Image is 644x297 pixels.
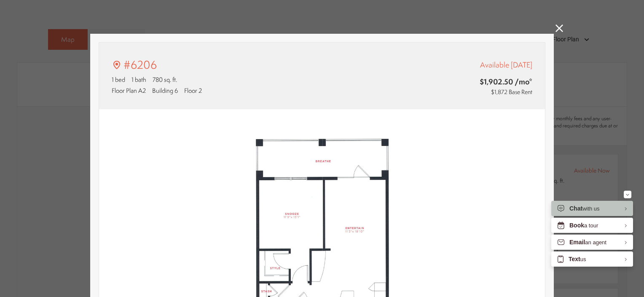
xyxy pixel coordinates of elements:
[184,86,202,95] span: Floor 2
[112,86,146,95] span: Floor Plan A2
[491,88,532,96] span: $1,872 Base Rent
[123,57,157,73] p: #6206
[153,75,177,84] span: 780 sq. ft.
[480,59,532,70] span: Available [DATE]
[112,75,125,84] span: 1 bed
[131,75,146,84] span: 1 bath
[152,86,178,95] span: Building 6
[432,76,532,87] span: $1,902.50 /mo*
